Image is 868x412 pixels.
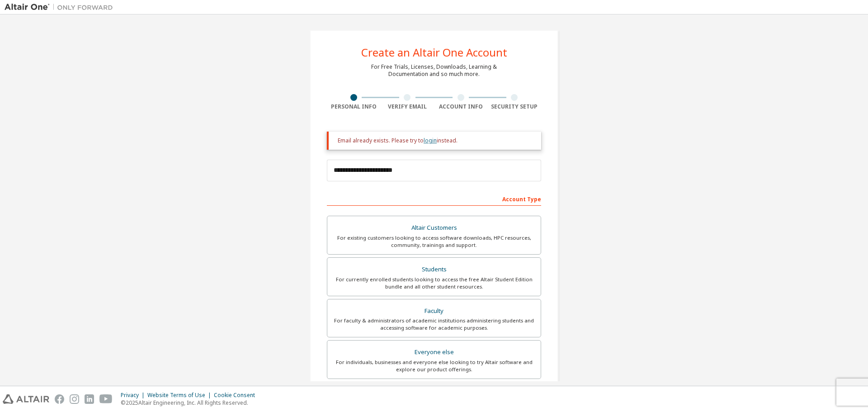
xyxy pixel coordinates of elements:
div: For individuals, businesses and everyone else looking to try Altair software and explore our prod... [333,359,535,373]
div: Verify Email [381,103,434,110]
div: Altair Customers [333,222,535,234]
div: Create an Altair One Account [361,47,507,58]
img: linkedin.svg [85,394,94,404]
img: instagram.svg [70,394,79,404]
div: Personal Info [327,103,381,110]
div: Faculty [333,305,535,317]
img: altair_logo.svg [3,394,49,404]
div: Security Setup [488,103,542,110]
div: Cookie Consent [214,392,260,399]
a: login [424,137,437,144]
div: For currently enrolled students looking to access the free Altair Student Edition bundle and all ... [333,276,535,290]
img: Altair One [5,3,118,12]
div: Privacy [121,392,147,399]
div: Account Type [327,191,541,206]
img: facebook.svg [55,394,64,404]
div: For existing customers looking to access software downloads, HPC resources, community, trainings ... [333,234,535,249]
img: youtube.svg [99,394,113,404]
p: © 2025 Altair Engineering, Inc. All Rights Reserved. [121,399,260,407]
div: Website Terms of Use [147,392,214,399]
div: Email already exists. Please try to instead. [338,137,534,144]
div: For faculty & administrators of academic institutions administering students and accessing softwa... [333,317,535,331]
div: For Free Trials, Licenses, Downloads, Learning & Documentation and so much more. [371,63,497,78]
div: Everyone else [333,346,535,359]
div: Account Info [434,103,488,110]
div: Students [333,263,535,276]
